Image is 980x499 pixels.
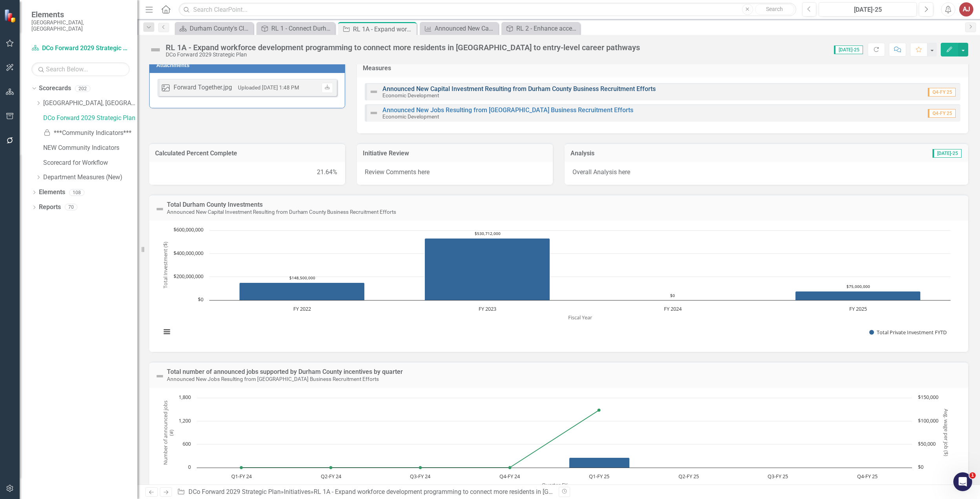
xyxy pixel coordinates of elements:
[155,204,165,214] img: Not Defined
[329,466,333,469] path: Q2-FY 24, 0. Average Wage Per Job.
[43,173,137,182] a: Department Measures (New)
[162,401,175,465] text: Number of announced jobs (#)
[174,83,232,92] div: Forward Together.jpg
[167,376,379,382] small: Announced New Jobs Resulting from [GEOGRAPHIC_DATA] Business Recruitment Efforts
[177,24,251,33] a: Durham County's ClearPoint Site - Performance Management
[678,473,699,480] text: Q2-FY 25
[959,2,973,16] button: AJ
[65,204,77,211] div: 70
[31,62,130,76] input: Search Below...
[157,168,337,177] div: 21.64%
[766,6,783,12] span: Search
[177,488,553,497] div: » »
[568,314,592,321] text: Fiscal Year
[39,188,65,197] a: Elements
[918,463,923,470] text: $0
[877,329,947,336] text: Total Private Investment FYTD
[157,226,954,344] svg: Interactive chart
[69,189,84,196] div: 108
[918,393,938,401] text: $150,000
[508,466,512,469] path: Q4-FY 24, 0. Average Wage Per Job.
[149,44,162,56] img: Not Defined
[166,43,640,52] div: RL 1A - Expand workforce development programming to connect more residents in [GEOGRAPHIC_DATA] t...
[819,2,917,16] button: [DATE]-25
[479,305,496,312] text: FY 2023
[419,466,422,469] path: Q3-FY 24, 0. Average Wage Per Job.
[598,408,601,412] path: Q1-FY 25, 123,529. Average Wage Per Job.
[179,417,191,424] text: 1,200
[190,24,251,33] div: Durham County's ClearPoint Site - Performance Management
[43,158,137,168] a: Scorecard for Workflow
[435,24,496,33] div: Announced New Capital Investment Resulting from Durham County Business Recruitment Efforts
[365,168,430,176] span: Review Comments here
[174,273,203,280] text: $200,000,000
[503,24,578,33] a: RL 2 - Enhance access to different types of transportation in the region
[161,326,172,337] button: View chart menu, Chart
[155,150,339,157] h3: Calculated Percent Complete
[382,113,439,120] small: Economic Development
[39,84,71,93] a: Scorecards
[570,150,745,157] h3: Analysis
[156,62,341,68] h3: Attachments
[542,481,568,488] text: Quarter-FY
[932,149,962,158] span: [DATE]-25
[382,92,439,98] small: Economic Development
[166,52,640,58] div: DCo Forward 2029 Strategic Plan
[284,488,311,495] a: Initiatives
[943,409,950,456] text: Avg. wage per job ($)
[569,457,630,468] path: Q1-FY 25, 257. Total Number of Announced Jobs Actual.
[422,24,496,33] a: Announced New Capital Investment Resulting from Durham County Business Recruitment Efforts
[821,5,914,15] div: [DATE]-25
[755,4,794,15] button: Search
[670,293,675,298] text: $0
[589,473,609,480] text: Q1-FY 25
[43,114,137,123] a: DCo Forward 2029 Strategic Plan
[183,440,191,447] text: 600
[167,209,396,215] small: Announced New Capital Investment Resulting from Durham County Business Recruitment Efforts
[969,472,976,479] span: 1
[918,440,936,447] text: $50,000
[188,463,191,470] text: 0
[353,24,415,34] div: RL 1A - Expand workforce development programming to connect more residents in [GEOGRAPHIC_DATA] t...
[31,44,130,53] a: DCo Forward 2029 Strategic Plan
[572,168,960,177] p: Overall Analysis here
[869,329,947,336] button: Show Total Private Investment FYTD
[516,24,578,33] div: RL 2 - Enhance access to different types of transportation in the region
[4,9,18,22] img: ClearPoint Strategy
[834,46,863,54] span: [DATE]-25
[795,291,921,300] path: FY 2025, 75,000,000. Total Private Investment FYTD.
[499,473,520,480] text: Q4-FY 24
[31,19,130,32] small: [GEOGRAPHIC_DATA], [GEOGRAPHIC_DATA]
[162,242,169,289] text: Total Investment ($)
[174,249,203,257] text: $400,000,000
[155,372,165,381] img: Not Defined
[928,88,956,97] span: Q4-FY 25
[167,201,263,208] a: Total Durham County Investments
[382,85,656,93] a: Announced New Capital Investment Resulting from Durham County Business Recruitment Efforts
[289,275,315,280] text: $148,500,000
[198,296,203,303] text: $0
[849,305,867,312] text: FY 2025
[75,85,90,92] div: 202
[258,24,333,33] a: RL 1 - Connect Durham residents to good jobs and economic opportunities
[188,488,281,495] a: DCo Forward 2029 Strategic Plan
[369,108,378,118] img: Not Defined
[918,417,938,424] text: $100,000
[174,226,203,233] text: $600,000,000
[382,106,633,114] a: Announced New Jobs Resulting from [GEOGRAPHIC_DATA] Business Recruitment Efforts
[157,226,960,344] div: Chart. Highcharts interactive chart.
[664,305,682,312] text: FY 2024
[293,305,311,312] text: FY 2022
[314,488,686,495] div: RL 1A - Expand workforce development programming to connect more residents in [GEOGRAPHIC_DATA] t...
[847,284,870,289] text: $75,000,000
[179,393,191,401] text: 1,800
[475,231,501,236] text: $530,712,000
[238,84,299,91] small: Uploaded [DATE] 1:48 PM
[39,203,61,212] a: Reports
[31,10,130,19] span: Elements
[167,368,403,375] a: Total number of announced jobs supported by Durham County incentives by quarter
[240,466,243,469] path: Q1-FY 24, 0. Average Wage Per Job.
[369,87,378,97] img: Not Defined
[363,65,962,72] h3: Measures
